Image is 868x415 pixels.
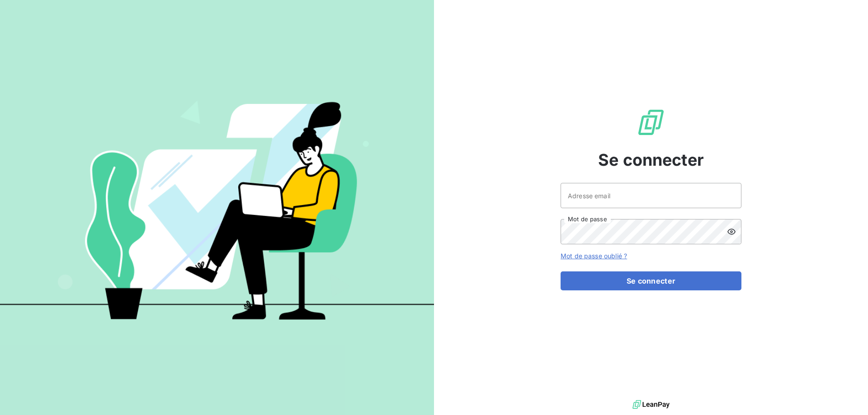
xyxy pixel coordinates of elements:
[561,183,741,208] input: placeholder
[598,148,704,172] span: Se connecter
[561,271,741,290] button: Se connecter
[637,108,665,137] img: Logo LeanPay
[561,252,627,260] a: Mot de passe oublié ?
[632,398,670,411] img: logo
